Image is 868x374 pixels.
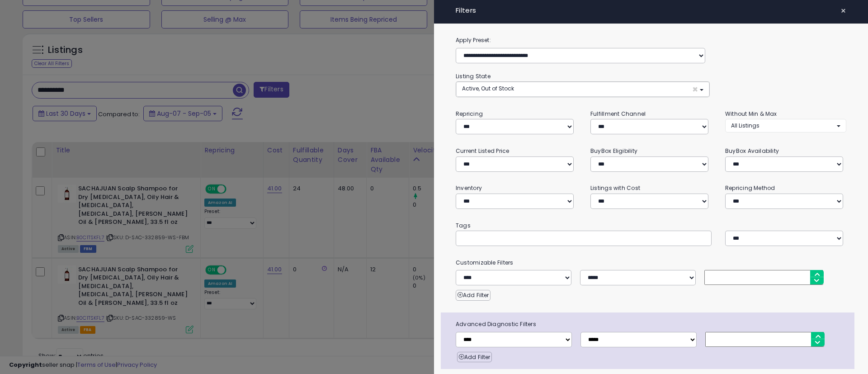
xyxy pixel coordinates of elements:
small: Repricing Method [725,184,775,192]
button: Add Filter [457,352,492,363]
small: Listings with Cost [590,184,640,192]
small: Without Min & Max [725,110,777,118]
span: Active, Out of Stock [462,85,514,92]
span: Advanced Diagnostic Filters [449,319,854,329]
small: BuyBox Availability [725,147,779,155]
button: Active, Out of Stock × [456,82,709,97]
small: Inventory [456,184,482,192]
span: All Listings [731,122,759,129]
label: Apply Preset: [449,35,853,45]
span: × [692,85,698,94]
button: All Listings [725,119,846,132]
small: Fulfillment Channel [590,110,646,118]
small: Repricing [456,110,483,118]
small: Listing State [456,72,491,80]
h4: Filters [456,7,846,14]
small: Customizable Filters [449,258,853,268]
span: × [840,5,846,17]
small: BuyBox Eligibility [590,147,637,155]
small: Current Listed Price [456,147,509,155]
button: × [837,5,850,17]
button: Add Filter [456,290,491,301]
small: Tags [449,221,853,231]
